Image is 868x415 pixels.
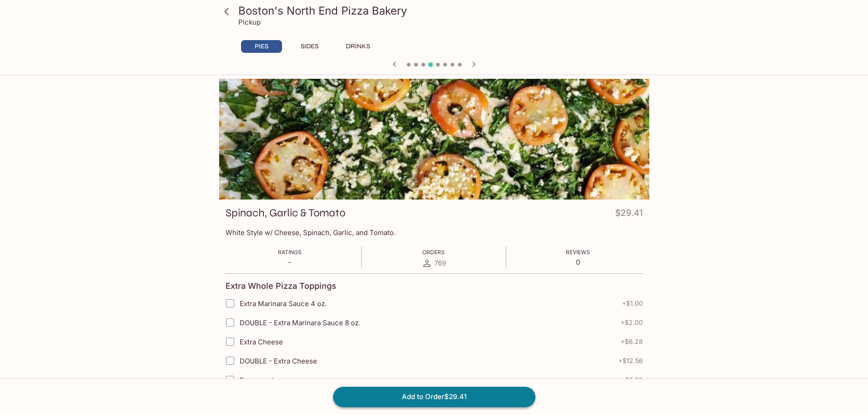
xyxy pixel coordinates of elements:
span: DOUBLE - Extra Cheese [240,357,317,365]
button: DRINKS [338,40,379,53]
span: Extra Marinara Sauce 4 oz. [240,299,327,308]
span: Extra Cheese [240,338,283,346]
h4: $29.41 [615,206,643,224]
p: Pickup [238,18,261,26]
span: 769 [434,259,446,267]
div: Spinach, Garlic & Tomato [219,79,649,200]
span: + $5.00 [621,376,643,384]
span: Reviews [566,249,590,256]
span: + $2.00 [621,319,643,326]
p: - [278,258,302,266]
p: 0 [566,258,590,266]
button: Add to Order$29.41 [333,387,535,407]
h3: Spinach, Garlic & Tomato [226,206,345,220]
span: Ratings [278,249,302,256]
span: Orders [422,249,445,256]
span: + $12.56 [618,357,643,364]
button: PIES [241,40,282,53]
span: + $6.28 [621,338,643,345]
p: White Style w/ Cheese, Spinach, Garlic, and Tomato. [226,228,643,237]
h4: Extra Whole Pizza Toppings [226,281,336,291]
button: SIDES [289,40,330,53]
span: + $1.00 [622,300,643,307]
span: Pepperoni [240,376,273,384]
span: DOUBLE - Extra Marinara Sauce 8 oz. [240,318,360,327]
h3: Boston's North End Pizza Bakery [238,4,646,18]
